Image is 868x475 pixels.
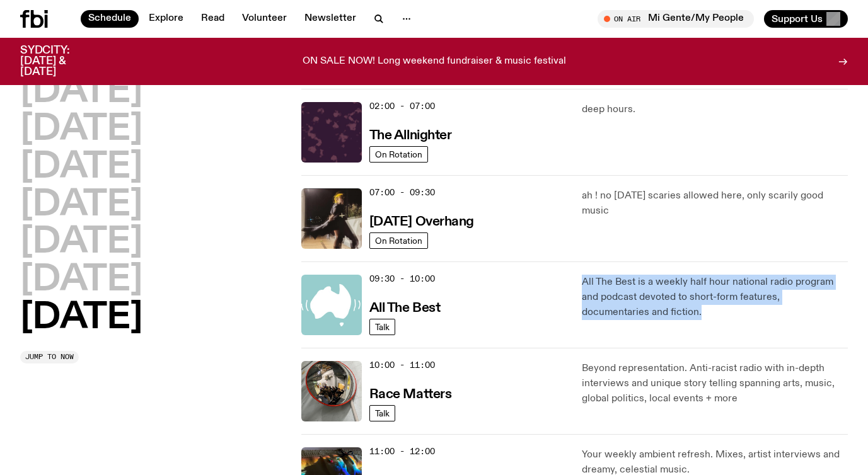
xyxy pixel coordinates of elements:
button: [DATE] [20,112,142,147]
a: Race Matters [369,386,452,401]
button: [DATE] [20,263,142,298]
button: [DATE] [20,300,142,336]
h3: SYDCITY: [DATE] & [DATE] [20,45,101,77]
p: ON SALE NOW! Long weekend fundraiser & music festival [303,56,566,67]
h3: All The Best [369,302,441,315]
h3: Race Matters [369,388,452,401]
a: Talk [369,319,395,335]
p: Beyond representation. Anti-racist radio with in-depth interviews and unique story telling spanni... [582,361,848,406]
a: Volunteer [234,10,294,28]
span: 09:30 - 10:00 [369,273,435,285]
a: [DATE] Overhang [369,213,474,229]
p: All The Best is a weekly half hour national radio program and podcast devoted to short-form featu... [582,275,848,320]
a: Explore [141,10,191,28]
a: All The Best [369,299,441,315]
a: On Rotation [369,232,428,249]
span: 10:00 - 11:00 [369,359,435,371]
span: Jump to now [25,353,74,360]
button: [DATE] [20,225,142,260]
a: The Allnighter [369,127,452,142]
span: 11:00 - 12:00 [369,445,435,457]
p: deep hours. [582,102,848,117]
h3: [DATE] Overhang [369,215,474,229]
a: Newsletter [297,10,364,28]
span: On Rotation [375,236,422,245]
p: ah ! no [DATE] scaries allowed here, only scarily good music [582,188,848,219]
a: Read [194,10,232,28]
img: A photo of the Race Matters team taken in a rear view or "blindside" mirror. A bunch of people of... [301,361,362,421]
span: Support Us [772,13,823,25]
a: Schedule [81,10,139,28]
span: Talk [375,408,390,418]
button: Support Us [764,10,848,28]
button: On AirMi Gente/My People [598,10,754,28]
button: Jump to now [20,351,79,363]
span: On Rotation [375,149,422,159]
span: 02:00 - 07:00 [369,100,435,112]
span: Talk [375,322,390,331]
button: [DATE] [20,74,142,110]
button: [DATE] [20,150,142,185]
a: On Rotation [369,146,428,163]
h3: The Allnighter [369,129,452,142]
button: [DATE] [20,188,142,223]
a: Talk [369,405,395,421]
span: 07:00 - 09:30 [369,186,435,198]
